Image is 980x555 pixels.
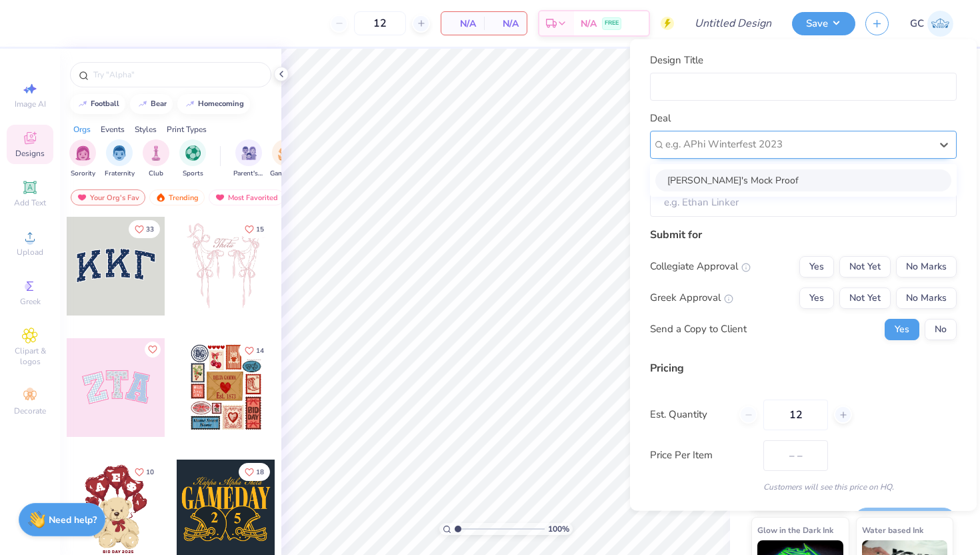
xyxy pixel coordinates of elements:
[14,406,46,416] span: Decorate
[71,169,95,179] span: Sorority
[925,318,957,340] button: No
[650,407,729,422] label: Est. Quantity
[278,145,293,161] img: Game Day Image
[270,139,301,179] div: filter for Game Day
[581,17,597,31] span: N/A
[650,448,753,463] label: Price Per Item
[183,169,203,179] span: Sports
[130,94,173,114] button: bear
[799,287,834,308] button: Yes
[112,145,127,161] img: Fraternity Image
[69,139,96,179] div: filter for Sorority
[155,193,166,202] img: trending.gif
[449,17,476,31] span: N/A
[185,100,195,108] img: trend_line.gif
[910,16,924,31] span: GC
[149,169,163,179] span: Club
[885,318,919,340] button: Yes
[839,287,891,308] button: Not Yet
[151,100,167,107] div: bear
[179,139,206,179] button: filter button
[757,523,833,537] span: Glow in the Dark Ink
[548,523,569,535] span: 100 %
[215,193,225,202] img: most_fav.gif
[149,145,163,161] img: Club Image
[146,226,154,233] span: 33
[69,139,96,179] button: filter button
[354,11,406,35] input: – –
[896,287,957,308] button: No Marks
[239,342,270,360] button: Like
[7,346,53,367] span: Clipart & logos
[763,399,828,430] input: – –
[101,123,125,135] div: Events
[650,360,957,376] div: Pricing
[177,94,250,114] button: homecoming
[650,259,751,274] div: Collegiate Approval
[75,145,91,161] img: Sorority Image
[198,100,244,107] div: homecoming
[129,220,160,238] button: Like
[233,169,264,179] span: Parent's Weekend
[862,523,923,537] span: Water based Ink
[270,169,301,179] span: Game Day
[71,189,145,205] div: Your Org's Fav
[91,100,119,107] div: football
[15,99,46,109] span: Image AI
[143,139,169,179] div: filter for Club
[137,100,148,108] img: trend_line.gif
[239,463,270,481] button: Like
[14,197,46,208] span: Add Text
[105,169,135,179] span: Fraternity
[910,11,953,37] a: GC
[15,148,45,159] span: Designs
[146,469,154,476] span: 10
[209,189,284,205] div: Most Favorited
[149,189,205,205] div: Trending
[92,68,263,81] input: Try "Alpha"
[650,322,747,337] div: Send a Copy to Client
[179,139,206,179] div: filter for Sports
[233,139,264,179] div: filter for Parent's Weekend
[105,139,135,179] div: filter for Fraternity
[927,11,953,37] img: George Charles
[896,255,957,277] button: No Marks
[167,123,207,135] div: Print Types
[73,123,91,135] div: Orgs
[129,463,160,481] button: Like
[145,342,161,358] button: Like
[17,247,43,257] span: Upload
[241,145,257,161] img: Parent's Weekend Image
[650,188,957,217] input: e.g. Ethan Linker
[105,139,135,179] button: filter button
[233,139,264,179] button: filter button
[20,296,41,307] span: Greek
[256,226,264,233] span: 15
[655,169,951,191] div: [PERSON_NAME]'s Mock Proof
[77,100,88,108] img: trend_line.gif
[185,145,201,161] img: Sports Image
[492,17,519,31] span: N/A
[792,12,855,35] button: Save
[77,193,87,202] img: most_fav.gif
[49,514,97,526] strong: Need help?
[256,469,264,476] span: 18
[239,220,270,238] button: Like
[143,139,169,179] button: filter button
[650,53,703,68] label: Design Title
[650,290,733,306] div: Greek Approval
[839,255,891,277] button: Not Yet
[256,348,264,354] span: 14
[650,226,957,242] div: Submit for
[650,480,957,492] div: Customers will see this price on HQ.
[684,10,782,37] input: Untitled Design
[70,94,125,114] button: football
[650,111,671,126] label: Deal
[135,123,157,135] div: Styles
[799,255,834,277] button: Yes
[270,139,301,179] button: filter button
[605,19,619,28] span: FREE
